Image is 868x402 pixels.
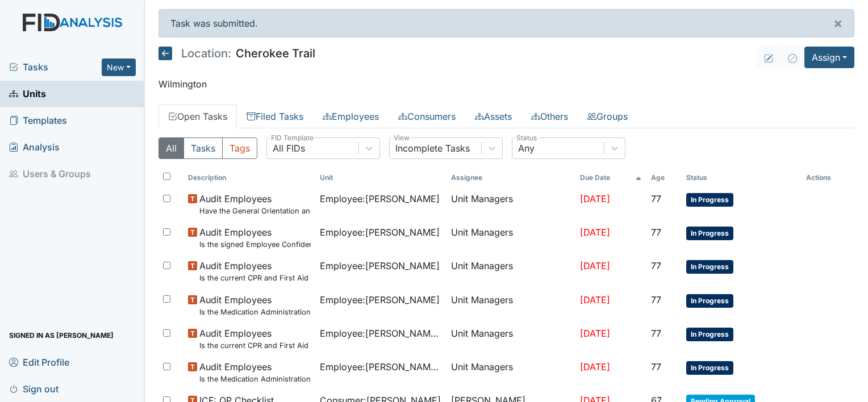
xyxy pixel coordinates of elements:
[199,374,310,384] small: Is the Medication Administration certificate found in the file?
[158,137,184,159] button: All
[651,294,661,305] span: 77
[686,361,733,375] span: In Progress
[320,326,442,340] span: Employee : [PERSON_NAME], [PERSON_NAME]
[651,260,661,271] span: 77
[580,294,610,305] span: [DATE]
[446,168,575,187] th: Assignee
[446,187,575,221] td: Unit Managers
[102,58,136,76] button: New
[686,193,733,207] span: In Progress
[822,10,854,37] button: ×
[9,112,67,129] span: Templates
[575,168,646,187] th: Toggle SortBy
[9,380,59,397] span: Sign out
[9,85,46,103] span: Units
[199,307,310,317] small: Is the Medication Administration Test and 2 observation checklist (hire after 10/07) found in the...
[686,328,733,341] span: In Progress
[315,168,446,187] th: Toggle SortBy
[320,225,440,239] span: Employee : [PERSON_NAME]
[9,139,60,156] span: Analysis
[580,361,610,372] span: [DATE]
[158,9,854,37] div: Task was submitted.
[158,47,315,60] h5: Cherokee Trail
[222,137,257,159] button: Tags
[395,141,470,155] div: Incomplete Tasks
[237,104,313,128] a: Filed Tasks
[320,192,440,206] span: Employee : [PERSON_NAME]
[802,168,854,187] th: Actions
[199,273,310,283] small: Is the current CPR and First Aid Training Certificate found in the file(2 years)?
[9,353,69,371] span: Edit Profile
[580,227,610,238] span: [DATE]
[320,293,440,307] span: Employee : [PERSON_NAME]
[320,360,442,374] span: Employee : [PERSON_NAME], Shmara
[580,328,610,339] span: [DATE]
[521,104,578,128] a: Others
[9,326,114,344] span: Signed in as [PERSON_NAME]
[833,15,842,31] span: ×
[163,173,170,180] input: Toggle All Rows Selected
[651,227,661,238] span: 77
[446,322,575,355] td: Unit Managers
[313,104,389,128] a: Employees
[273,141,305,155] div: All FIDs
[646,168,682,187] th: Toggle SortBy
[686,260,733,274] span: In Progress
[199,206,310,216] small: Have the General Orientation and ICF Orientation forms been completed?
[465,104,521,128] a: Assets
[199,239,310,250] small: Is the signed Employee Confidentiality Agreement in the file (HIPPA)?
[651,328,661,339] span: 77
[580,260,610,271] span: [DATE]
[651,193,661,204] span: 77
[446,288,575,322] td: Unit Managers
[804,47,854,68] button: Assign
[682,168,802,187] th: Toggle SortBy
[199,225,310,250] span: Audit Employees Is the signed Employee Confidentiality Agreement in the file (HIPPA)?
[181,48,231,59] span: Location:
[446,254,575,288] td: Unit Managers
[446,355,575,389] td: Unit Managers
[686,227,733,240] span: In Progress
[199,192,310,216] span: Audit Employees Have the General Orientation and ICF Orientation forms been completed?
[199,259,310,283] span: Audit Employees Is the current CPR and First Aid Training Certificate found in the file(2 years)?
[158,77,854,91] p: Wilmington
[389,104,465,128] a: Consumers
[9,60,102,74] a: Tasks
[183,168,315,187] th: Toggle SortBy
[158,104,237,128] a: Open Tasks
[518,141,535,155] div: Any
[183,137,223,159] button: Tasks
[199,340,310,351] small: Is the current CPR and First Aid Training Certificate found in the file(2 years)?
[580,193,610,204] span: [DATE]
[651,361,661,372] span: 77
[199,360,310,384] span: Audit Employees Is the Medication Administration certificate found in the file?
[158,137,257,159] div: Type filter
[199,293,310,317] span: Audit Employees Is the Medication Administration Test and 2 observation checklist (hire after 10/...
[446,221,575,254] td: Unit Managers
[320,259,440,273] span: Employee : [PERSON_NAME]
[686,294,733,308] span: In Progress
[578,104,637,128] a: Groups
[199,326,310,351] span: Audit Employees Is the current CPR and First Aid Training Certificate found in the file(2 years)?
